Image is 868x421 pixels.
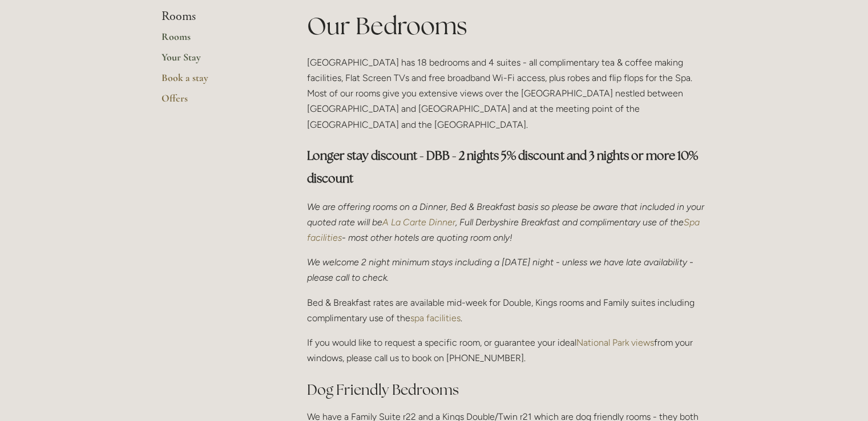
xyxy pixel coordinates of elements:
[162,30,271,51] a: Rooms
[307,148,700,186] strong: Longer stay discount - DBB - 2 nights 5% discount and 3 nights or more 10% discount
[382,217,455,228] a: A La Carte Dinner
[307,335,707,366] p: If you would like to request a specific room, or guarantee your ideal from your windows, please c...
[576,337,654,348] a: National Park views
[307,380,707,400] h2: Dog Friendly Bedrooms
[410,313,461,323] a: spa facilities
[162,51,271,71] a: Your Stay
[162,9,271,24] li: Rooms
[455,217,684,228] em: , Full Derbyshire Breakfast and complimentary use of the
[307,295,707,326] p: Bed & Breakfast rates are available mid-week for Double, Kings rooms and Family suites including ...
[162,71,271,92] a: Book a stay
[307,9,707,43] h1: Our Bedrooms
[307,257,696,283] em: We welcome 2 night minimum stays including a [DATE] night - unless we have late availability - pl...
[342,232,512,243] em: - most other hotels are quoting room only!
[162,92,271,112] a: Offers
[307,55,707,132] p: [GEOGRAPHIC_DATA] has 18 bedrooms and 4 suites - all complimentary tea & coffee making facilities...
[307,201,706,228] em: We are offering rooms on a Dinner, Bed & Breakfast basis so please be aware that included in your...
